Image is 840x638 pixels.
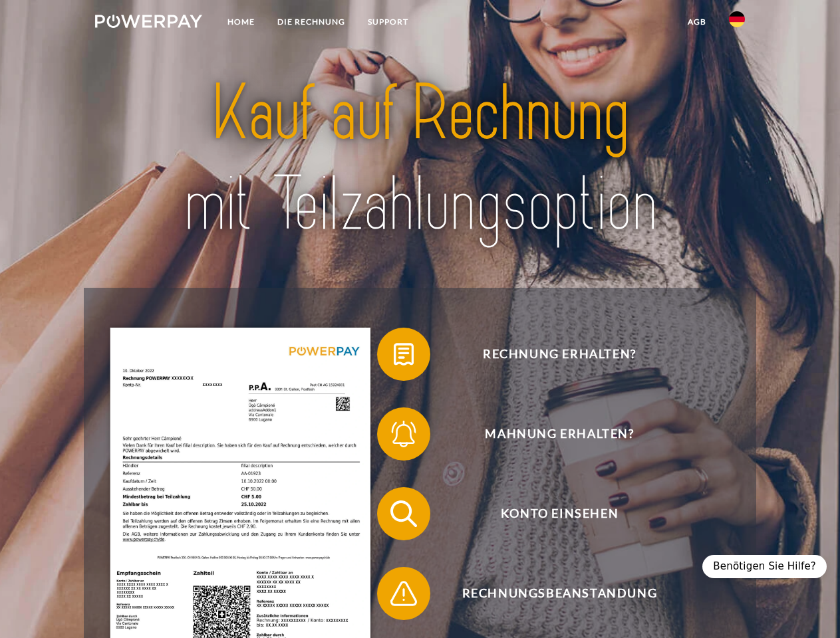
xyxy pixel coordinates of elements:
img: qb_warning.svg [387,577,420,610]
a: agb [676,10,718,34]
img: qb_search.svg [387,497,420,530]
button: Mahnung erhalten? [377,407,723,461]
a: SUPPORT [356,10,420,34]
img: qb_bell.svg [387,417,420,451]
span: Konto einsehen [396,487,722,540]
img: qb_bill.svg [387,338,420,371]
span: Rechnung erhalten? [396,328,722,381]
button: Rechnungsbeanstandung [377,567,723,620]
a: DIE RECHNUNG [266,10,356,34]
img: de [729,11,745,27]
img: logo-powerpay-white.svg [95,15,202,28]
span: Mahnung erhalten? [396,407,722,461]
img: title-powerpay_de.svg [127,64,713,255]
button: Rechnung erhalten? [377,328,723,381]
a: Home [216,10,266,34]
span: Rechnungsbeanstandung [396,567,722,620]
div: Benötigen Sie Hilfe? [702,555,827,578]
button: Konto einsehen [377,487,723,540]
